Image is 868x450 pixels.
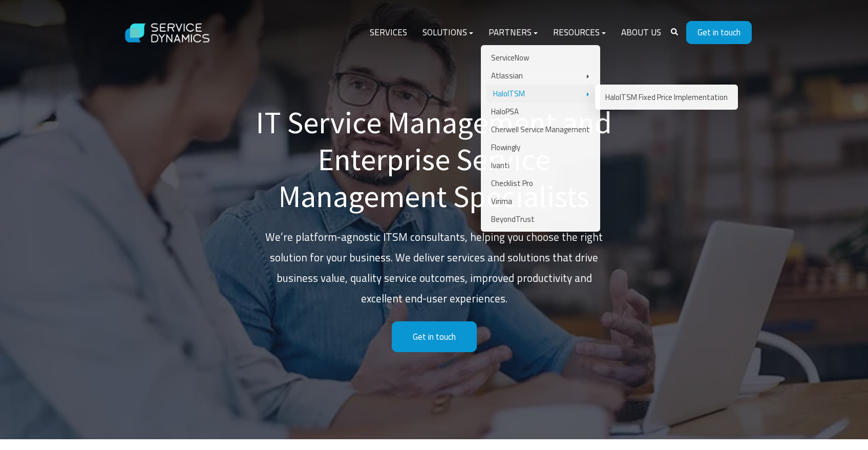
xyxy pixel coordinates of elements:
[486,85,595,103] a: HaloITSM
[486,67,595,85] a: Atlassian
[392,321,477,353] a: Get in touch
[362,21,415,45] a: Services
[415,21,481,45] a: Solutions
[117,13,219,53] img: Service Dynamics Logo - White
[486,138,595,156] a: Flowingly
[486,174,595,192] a: Checklist Pro
[255,227,613,309] p: We’re platform-agnostic ITSM consultants, helping you choose the right solution for your business...
[486,120,595,138] a: Cherwell Service Management
[486,192,595,210] a: Virima
[486,103,595,120] a: HaloPSA
[486,49,595,67] a: ServiceNow
[481,21,545,45] a: Partners
[686,21,752,44] a: Get in touch
[613,21,669,45] a: About Us
[255,104,613,215] h1: IT Service Management and Enterprise Service Management Specialists
[486,156,595,174] a: Ivanti
[545,21,613,45] a: Resources
[600,88,733,106] a: HaloITSM Fixed Price Implementation
[362,21,669,45] div: Navigation Menu
[486,210,595,228] a: BeyondTrust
